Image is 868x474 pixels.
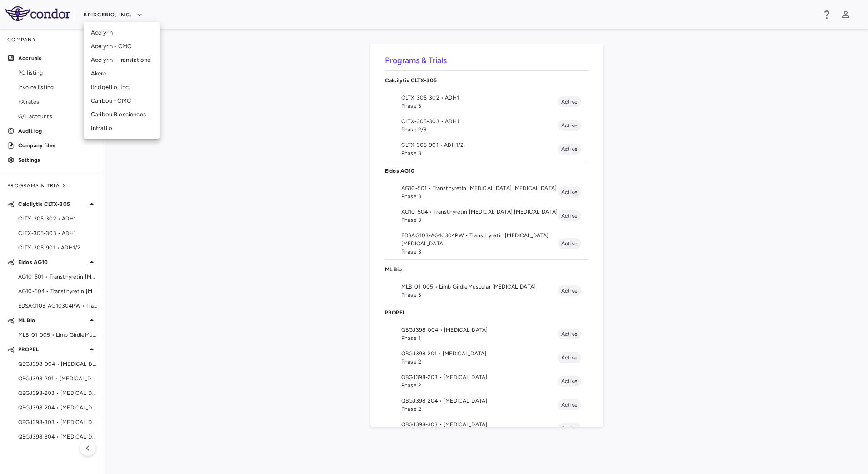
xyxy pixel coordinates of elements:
[84,108,160,121] li: Caribou Biosciences
[84,67,160,80] li: Akero
[84,94,160,108] li: Caribou - CMC
[84,40,160,53] li: Acelyrin - CMC
[84,53,160,67] li: Acelyrin - Translational
[84,121,160,135] li: IntraBio
[84,22,160,139] ul: Menu
[84,26,160,40] li: Acelyrin
[84,80,160,94] li: BridgeBio, Inc.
